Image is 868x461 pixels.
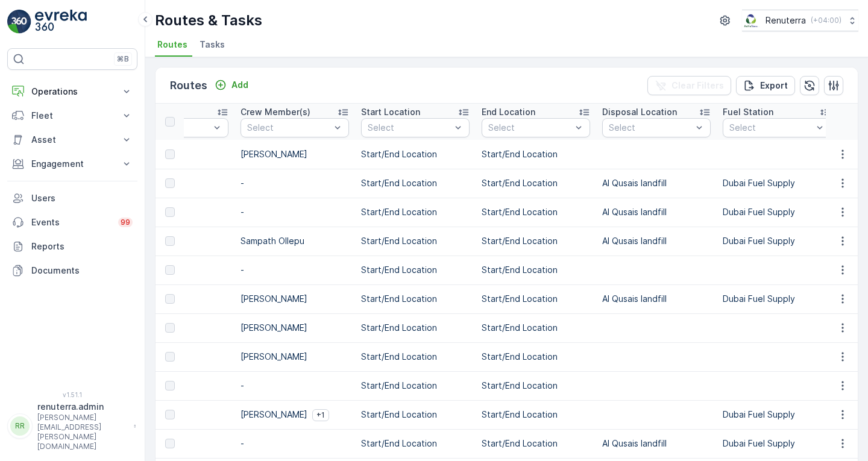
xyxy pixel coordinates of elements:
p: Operations [31,86,113,98]
button: Fleet [7,104,137,128]
div: Toggle Row Selected [165,323,175,333]
p: Add [231,79,248,91]
div: RR [10,416,30,436]
p: Al Qusais landfill [602,177,711,189]
span: +1 [316,410,325,420]
p: Start/End Location [361,264,470,276]
div: Toggle Row Selected [165,352,175,362]
p: Start/End Location [361,148,470,160]
p: Start/End Location [482,148,590,160]
p: Users [31,192,133,204]
p: Sampath Ollepu [241,235,304,247]
p: [PERSON_NAME] [241,293,307,305]
p: Select [488,122,571,134]
button: Export [736,76,795,95]
p: Start/End Location [361,235,470,247]
p: - [241,437,349,450]
p: Start/End Location [482,264,590,276]
p: Start/End Location [361,351,470,363]
p: Asset [31,134,113,146]
p: Crew Member(s) [241,106,310,118]
p: Disposal Location [602,106,677,118]
p: Start/End Location [361,437,470,450]
p: Start/End Location [482,206,590,218]
a: Events99 [7,210,137,234]
span: Routes [157,39,187,51]
button: RRrenuterra.admin[PERSON_NAME][EMAIL_ADDRESS][PERSON_NAME][DOMAIN_NAME] [7,401,137,451]
p: Start/End Location [361,293,470,305]
p: Routes & Tasks [155,11,262,30]
div: Toggle Row Selected [165,149,175,159]
p: Routes [170,77,207,94]
p: Start/End Location [482,177,590,189]
p: ⌘B [117,54,129,64]
p: Events [31,216,111,228]
div: Toggle Row Selected [165,294,175,304]
p: Al Qusais landfill [602,206,711,218]
p: Dubai Fuel Supply [723,293,831,305]
p: Start/End Location [482,322,590,334]
p: Al Qusais landfill [602,235,711,247]
span: v 1.51.1 [7,391,137,398]
p: Start/End Location [361,177,470,189]
p: Clear Filters [671,80,724,92]
p: Al Qusais landfill [602,437,711,450]
p: Export [760,80,788,92]
p: Fleet [31,110,113,122]
p: - [241,177,349,189]
img: Screenshot_2024-07-26_at_13.33.01.png [742,14,761,27]
p: - [241,206,349,218]
button: Operations [7,80,137,104]
div: Toggle Row Selected [165,236,175,246]
div: Toggle Row Selected [165,207,175,217]
p: [PERSON_NAME][EMAIL_ADDRESS][PERSON_NAME][DOMAIN_NAME] [37,413,128,451]
p: Dubai Fuel Supply [723,437,831,450]
a: Documents [7,259,137,283]
p: Start/End Location [482,293,590,305]
p: Dubai Fuel Supply [723,409,831,421]
p: Select [368,122,451,134]
p: Engagement [31,158,113,170]
img: logo_light-DOdMpM7g.png [35,10,87,34]
button: Engagement [7,152,137,176]
p: Start/End Location [361,322,470,334]
a: Users [7,186,137,210]
p: 99 [121,218,130,227]
p: Fuel Station [723,106,773,118]
p: Start/End Location [361,380,470,392]
p: Start/End Location [482,351,590,363]
p: Start/End Location [482,437,590,450]
div: Toggle Row Selected [165,265,175,275]
button: Asset [7,128,137,152]
img: logo [7,10,31,34]
div: Toggle Row Selected [165,178,175,188]
p: Reports [31,240,133,252]
p: - [241,380,349,392]
p: Start/End Location [361,206,470,218]
button: Renuterra(+04:00) [742,10,858,31]
p: Al Qusais landfill [602,293,711,305]
p: - [241,264,349,276]
p: Start/End Location [482,235,590,247]
button: Add [210,78,253,92]
p: Select [609,122,692,134]
p: Dubai Fuel Supply [723,177,831,189]
p: Select [729,122,813,134]
p: Dubai Fuel Supply [723,235,831,247]
a: Reports [7,234,137,259]
p: End Location [482,106,535,118]
div: Toggle Row Selected [165,410,175,419]
div: Toggle Row Selected [165,439,175,448]
p: renuterra.admin [37,401,128,413]
p: Start/End Location [361,409,470,421]
p: Start Location [361,106,420,118]
p: [PERSON_NAME] [241,148,307,160]
p: ( +04:00 ) [811,16,841,25]
p: [PERSON_NAME] [241,351,307,363]
p: [PERSON_NAME] [241,409,307,421]
div: Toggle Row Selected [165,381,175,390]
button: Clear Filters [647,76,731,95]
p: [PERSON_NAME] [241,322,307,334]
p: Documents [31,265,133,277]
p: Renuterra [766,14,806,27]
